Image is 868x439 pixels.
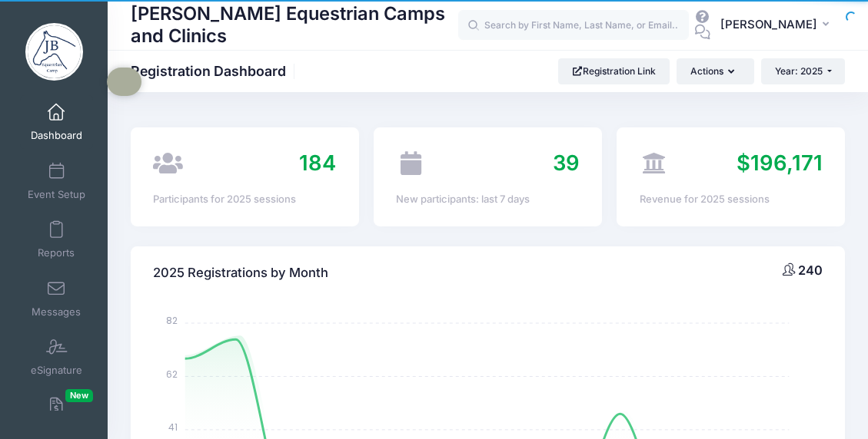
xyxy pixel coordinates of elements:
[28,188,85,201] span: Event Setup
[553,150,580,176] span: 39
[31,130,82,143] span: Dashboard
[153,252,328,295] h4: 2025 Registrations by Month
[166,314,178,327] tspan: 82
[775,65,823,77] span: Year: 2025
[153,192,336,207] div: Participants for 2025 sessions
[710,8,845,43] button: [PERSON_NAME]
[38,247,75,260] span: Reports
[166,368,178,381] tspan: 62
[131,63,299,79] h1: Registration Dashboard
[396,192,579,207] div: New participants: last 7 days
[25,23,83,81] img: Jessica Braswell Equestrian Camps and Clinics
[31,365,82,378] span: eSignature
[737,150,823,176] span: $196,171
[20,154,93,208] a: Event Setup
[168,421,178,434] tspan: 41
[20,330,93,384] a: eSignature
[131,1,458,49] h1: [PERSON_NAME] Equestrian Camps and Clinics
[20,272,93,325] a: Messages
[20,213,93,266] a: Reports
[761,58,845,84] button: Year: 2025
[458,10,689,41] input: Search by First Name, Last Name, or Email...
[299,150,336,176] span: 184
[65,389,93,402] span: New
[20,95,93,149] a: Dashboard
[798,262,823,278] span: 240
[640,192,823,207] div: Revenue for 2025 sessions
[558,58,670,84] a: Registration Link
[32,305,81,319] span: Messages
[677,58,753,84] button: Actions
[720,16,817,33] span: [PERSON_NAME]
